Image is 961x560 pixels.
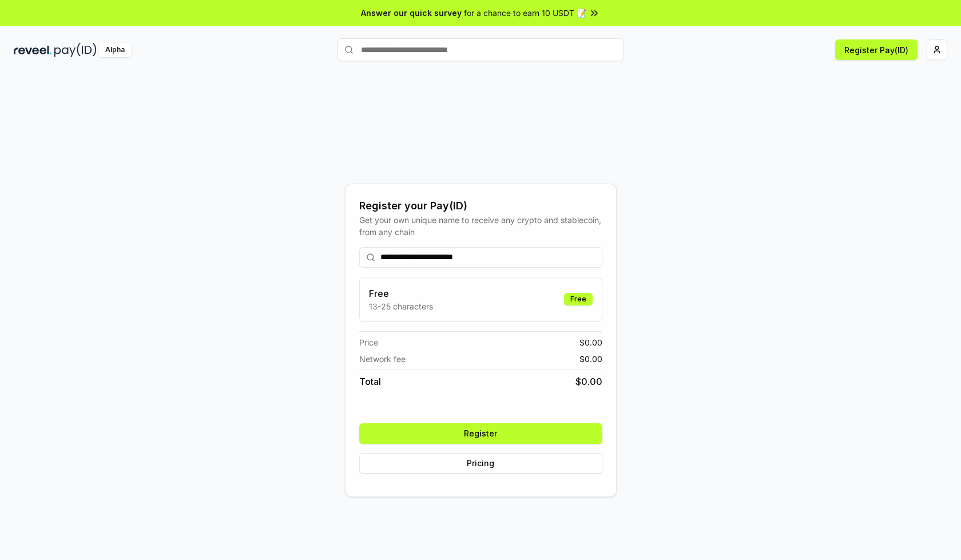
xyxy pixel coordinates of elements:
div: Register your Pay(ID) [359,198,602,214]
h3: Free [369,287,433,300]
img: reveel_dark [14,43,52,57]
button: Pricing [359,453,602,474]
button: Register Pay(ID) [835,39,918,60]
div: Alpha [99,43,131,57]
button: Register [359,423,602,444]
span: Price [359,336,378,348]
span: $ 0.00 [579,353,602,365]
div: Get your own unique name to receive any crypto and stablecoin, from any chain [359,214,602,238]
div: Free [564,293,593,305]
p: 13-25 characters [369,300,433,312]
span: $ 0.00 [575,375,602,388]
span: Network fee [359,353,406,365]
span: $ 0.00 [579,336,602,348]
img: pay_id [54,43,97,57]
span: Answer our quick survey [361,7,462,19]
span: Total [359,375,381,388]
span: for a chance to earn 10 USDT 📝 [464,7,586,19]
